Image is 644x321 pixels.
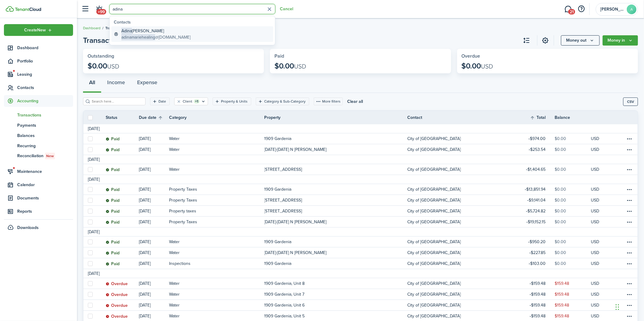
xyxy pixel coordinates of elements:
[264,144,407,155] a: [DATE]-[DATE] N [PERSON_NAME]
[264,164,407,175] a: [STREET_ADDRESS]
[407,198,461,203] table-profile-info-text: City of [GEOGRAPHIC_DATA]
[526,166,546,173] table-amount-title: $1,404.65
[121,28,191,34] global-search-item-title: [PERSON_NAME]
[264,313,305,319] p: 1909 Gardenia, Unit 5
[264,166,302,173] p: [STREET_ADDRESS]
[106,258,139,269] a: Paid
[527,197,546,203] table-amount-title: $9,141.04
[591,291,599,297] p: USD
[46,153,54,159] span: New
[591,197,599,203] p: USD
[106,278,139,289] a: Overdue
[591,260,599,267] p: USD
[591,195,607,205] a: USD
[518,300,555,310] a: $159.48
[555,260,566,267] table-amount-description: $0.00
[139,184,169,195] a: [DATE]
[169,237,264,247] a: Water
[530,302,546,308] table-amount-title: $159.48
[106,289,139,300] a: Overdue
[169,239,180,245] table-info-title: Water
[555,278,591,289] a: $159.48
[139,135,151,142] p: [DATE]
[221,99,248,104] filter-tag-label: Property & Units
[555,184,591,195] a: $0.00
[107,62,119,71] span: USD
[407,167,461,172] table-profile-info-text: City of [GEOGRAPHIC_DATA]
[169,217,264,227] a: Property Taxes
[264,278,407,289] a: 1909 Gardenia, Unit 8
[169,166,180,173] table-info-title: Water
[591,300,607,310] a: USD
[555,186,566,192] table-amount-description: $0.00
[106,220,120,225] status: Paid
[139,291,151,297] p: [DATE]
[264,208,302,214] p: [STREET_ADDRESS]
[121,34,155,40] span: adinamariehealing
[6,6,14,12] img: TenantCloud
[139,186,151,192] p: [DATE]
[131,75,163,93] button: Expense
[591,133,607,144] a: USD
[17,58,73,64] span: Portfolio
[139,289,169,300] a: [DATE]
[264,195,407,205] a: [STREET_ADDRESS]
[555,239,566,245] table-amount-description: $0.00
[264,197,302,203] p: [STREET_ADDRESS]
[407,209,461,214] table-profile-info-text: City of [GEOGRAPHIC_DATA]
[17,84,73,91] span: Contacts
[555,249,566,256] table-amount-description: $0.00
[555,208,566,214] table-amount-description: $0.00
[213,97,251,105] filter-tag: Open filter
[139,302,151,308] p: [DATE]
[169,146,180,153] table-info-title: Water
[591,208,599,214] p: USD
[555,197,566,203] table-amount-description: $0.00
[561,35,600,46] button: Money out
[169,247,264,258] a: Water
[169,184,264,195] a: Property Taxes
[407,136,461,141] table-profile-info-text: City of [GEOGRAPHIC_DATA]
[17,45,73,51] span: Dashboard
[106,144,139,155] a: Paid
[555,237,591,247] a: $0.00
[106,198,120,203] status: Paid
[591,146,599,153] p: USD
[83,35,134,46] button: Open menu
[264,300,407,310] a: 1909 Gardenia, Unit 6
[88,53,259,59] widget-stats-title: Outstanding
[407,184,518,195] a: City of [GEOGRAPHIC_DATA]
[88,62,119,70] p: $0.00
[139,146,151,153] p: [DATE]
[525,186,546,192] table-amount-title: $13,851.94
[591,302,599,308] p: USD
[169,313,180,319] table-info-title: Water
[264,258,407,269] a: 1909 Gardenia
[106,187,120,192] status: Paid
[555,164,591,175] a: $0.00
[264,206,407,216] a: [STREET_ADDRESS]
[407,147,461,152] table-profile-info-text: City of [GEOGRAPHIC_DATA]
[106,217,139,227] a: Paid
[139,166,151,173] p: [DATE]
[274,62,306,70] p: $0.00
[83,25,101,31] a: Dashboard
[407,164,518,175] a: City of [GEOGRAPHIC_DATA]
[139,278,169,289] a: [DATE]
[555,289,591,300] a: $159.48
[139,219,151,225] p: [DATE]
[4,24,73,36] button: Open menu
[169,135,180,142] table-info-title: Water
[294,62,306,71] span: USD
[4,141,73,151] a: Recurring
[462,53,633,59] widget-stats-title: Overdue
[603,35,638,46] button: Open menu
[169,144,264,155] a: Water
[4,120,73,130] a: Payments
[555,195,591,205] a: $0.00
[600,7,624,11] span: Ashton
[264,99,306,104] filter-tag-label: Category & Sub-Category
[555,258,591,269] a: $0.00
[265,5,274,14] button: Clear search
[174,97,208,105] filter-tag: Open filter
